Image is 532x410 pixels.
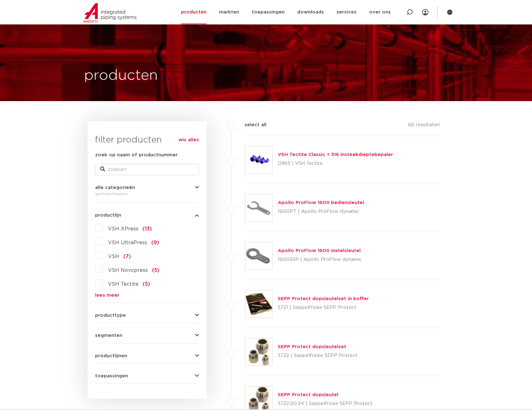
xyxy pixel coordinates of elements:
button: alle categorieën [95,185,199,190]
span: toepassingen [95,374,128,378]
button: productlijn [95,213,199,218]
span: (9) [151,240,159,245]
p: 5722.00.34 | Seppelfricke SEPP Protect [278,399,373,409]
p: 1600PT | Apollo ProFlow dynamic [278,207,364,217]
h1: producten [84,66,158,86]
span: (5) [152,268,159,273]
button: toepassingen [95,374,199,378]
span: (5) [142,282,150,287]
a: Apollo ProFlow 1600 bediensleutel [278,200,364,205]
a: Apollo ProFlow 1600 instelsleutel [278,248,361,253]
p: 66 resultaten [408,121,440,131]
span: producttype [95,313,126,318]
a: SEPP Protect dopsleutel [278,392,338,397]
p: 5721 | Seppelfricke SEPP Protect [278,303,369,313]
button: productlijnen [95,353,199,358]
h3: filter producten [95,134,199,146]
p: 5722 | Seppelfricke SEPP Protect [278,351,357,361]
span: (13) [142,226,152,231]
span: VSH XPress [108,226,138,231]
a: SEPP Protect dopsleutelset [278,344,346,349]
label: select all [235,121,266,129]
a: wis alles [179,136,199,144]
input: zoeken [95,164,199,175]
span: segmenten [95,333,122,338]
a: lees meer [95,293,199,298]
span: VSH UltraPress [108,240,147,245]
img: Thumbnail for SEPP Protect dopsleutelset [245,338,272,365]
span: VSH Tectite [108,282,138,287]
a: VSH Tectite Classic + 316 insteekdieptebepaler [278,152,393,157]
span: (7) [123,254,131,259]
span: VSH [108,254,119,259]
img: Thumbnail for Apollo ProFlow 1600 instelsleutel [245,242,272,269]
p: 1600SSP | Apollo ProFlow dynamic [278,255,362,265]
button: segmenten [95,333,199,338]
img: Thumbnail for Apollo ProFlow 1600 bediensleutel [245,194,272,221]
img: Thumbnail for VSH Tectite Classic + 316 insteekdieptebepaler [245,146,272,173]
p: 0965 | VSH Tectite [278,159,393,169]
span: productlijnen [95,353,127,358]
label: zoek op naam of productnummer [95,151,178,159]
span: alle categorieën [95,185,135,190]
img: Thumbnail for SEPP Protect dopsleutelset in koffer [245,290,272,317]
span: productlijn [95,213,121,218]
a: SEPP Protect dopsleutelset in koffer [278,296,369,301]
button: producttype [95,313,199,318]
div: gereedschappen [95,190,199,197]
span: VSH Novopress [108,268,148,273]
